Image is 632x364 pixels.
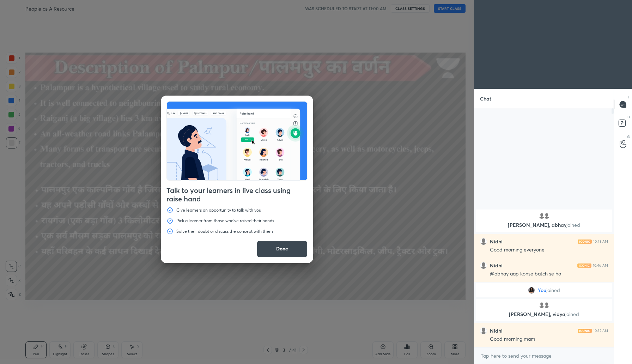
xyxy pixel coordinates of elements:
[528,287,535,294] img: 5a77a23054704c85928447797e7c5680.jpg
[627,134,630,139] p: G
[480,262,487,269] img: default.png
[490,247,608,254] div: Good morning everyone
[546,287,560,293] span: joined
[627,114,630,120] p: D
[543,212,550,219] img: default.png
[490,336,608,343] div: Good morning mam
[490,262,503,269] h6: Nidhi
[257,241,308,257] button: Done
[474,208,614,347] div: grid
[167,102,307,180] img: preRahAdop.42c3ea74.svg
[593,263,608,268] div: 10:46 AM
[578,329,592,333] img: iconic-light.a09c19a4.png
[543,302,550,309] img: default.png
[474,89,497,108] p: Chat
[538,287,546,293] span: You
[176,207,261,213] p: Give learners an opportunity to talk with you
[176,218,274,224] p: Pick a learner from those who've raised their hands
[578,239,592,244] img: iconic-light.a09c19a4.png
[176,229,273,234] p: Solve their doubt or discuss the concept with them
[490,271,608,278] div: @abhay aap konse batch se ho
[538,302,545,309] img: default.png
[538,212,545,219] img: default.png
[490,328,503,334] h6: Nidhi
[480,327,487,334] img: default.png
[593,239,608,244] div: 10:43 AM
[593,329,608,333] div: 10:52 AM
[480,222,608,228] p: [PERSON_NAME], abhay
[480,238,487,245] img: default.png
[565,311,579,317] span: joined
[480,311,608,317] p: [PERSON_NAME], vidya
[490,238,503,245] h6: Nidhi
[628,95,630,100] p: T
[166,186,308,203] h4: Talk to your learners in live class using raise hand
[566,222,580,228] span: joined
[577,263,591,268] img: iconic-light.a09c19a4.png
